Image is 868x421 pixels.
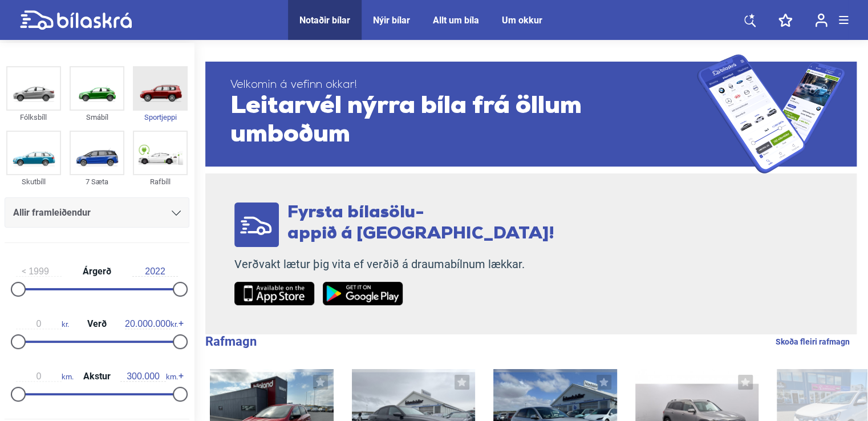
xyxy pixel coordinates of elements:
[125,319,178,329] span: kr.
[287,204,554,243] span: Fyrsta bílasölu- appið á [GEOGRAPHIC_DATA]!
[234,257,554,272] p: Verðvakt lætur þig vita ef verðið á draumabílnum lækkar.
[6,111,61,124] div: Fólksbíll
[120,371,178,382] span: km.
[815,13,828,27] img: user-login.svg
[776,334,850,349] a: Skoða fleiri rafmagn
[16,371,74,382] span: km.
[13,205,91,221] span: Allir framleiðendur
[133,175,188,188] div: Rafbíll
[502,15,542,26] a: Um okkur
[230,92,697,149] span: Leitarvél nýrra bíla frá öllum umboðum
[80,267,114,276] span: Árgerð
[70,111,124,124] div: Smábíl
[80,372,113,381] span: Akstur
[205,334,257,349] b: Rafmagn
[133,111,188,124] div: Sportjeppi
[205,54,857,173] a: Velkomin á vefinn okkar!Leitarvél nýrra bíla frá öllum umboðum
[84,319,109,329] span: Verð
[6,175,61,188] div: Skutbíll
[70,175,124,188] div: 7 Sæta
[230,78,697,92] span: Velkomin á vefinn okkar!
[299,15,350,26] a: Notaðir bílar
[433,15,479,26] a: Allt um bíla
[373,15,410,26] a: Nýir bílar
[16,319,69,329] span: kr.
